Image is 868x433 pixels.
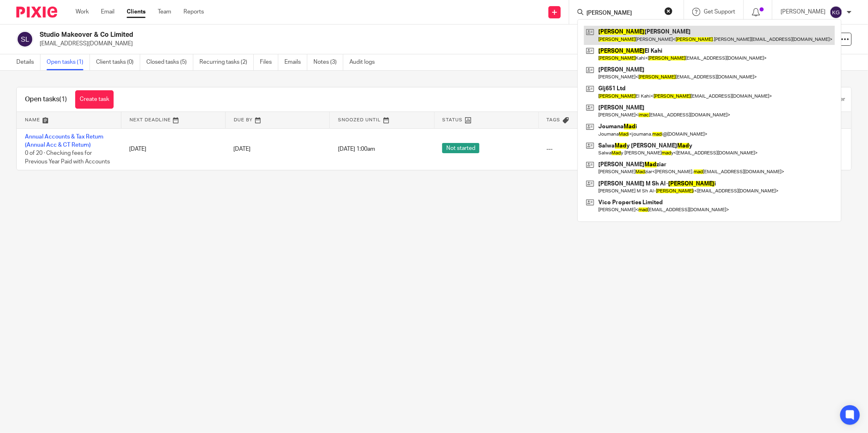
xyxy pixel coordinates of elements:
a: Team [158,8,171,16]
a: Notes (3) [313,54,343,70]
div: --- [546,145,634,153]
span: Status [443,118,463,122]
span: Snoozed Until [338,118,381,122]
input: Search [586,10,659,17]
button: Clear [664,7,673,15]
span: 0 of 20 · Checking fees for Previous Year Paid with Accounts [25,150,110,165]
p: [PERSON_NAME] [781,8,825,16]
a: Recurring tasks (2) [199,54,254,70]
a: Reports [183,8,204,16]
span: Not started [442,143,479,153]
a: Audit logs [349,54,381,70]
h1: Open tasks [25,95,67,104]
td: [DATE] [121,128,225,170]
span: Tags [547,118,561,122]
a: Clients [127,8,145,16]
a: Work [76,8,89,16]
img: svg%3E [16,31,34,48]
a: Annual Accounts & Tax Return (Annual Acc & CT Return) [25,134,103,148]
img: svg%3E [830,6,843,19]
span: [DATE] 1:00am [338,146,375,152]
span: [DATE] [234,146,251,152]
a: Open tasks (1) [47,54,90,70]
p: [EMAIL_ADDRESS][DOMAIN_NAME] [40,40,740,48]
a: Details [16,54,40,70]
img: Pixie [16,7,57,18]
span: Get Support [704,9,735,15]
a: Emails [284,54,307,70]
a: Email [101,8,114,16]
h2: Studio Makeover & Co Limited [40,31,600,39]
a: Create task [75,90,114,109]
a: Closed tasks (5) [146,54,193,70]
span: (1) [59,96,67,103]
a: Files [260,54,278,70]
a: Client tasks (0) [96,54,140,70]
